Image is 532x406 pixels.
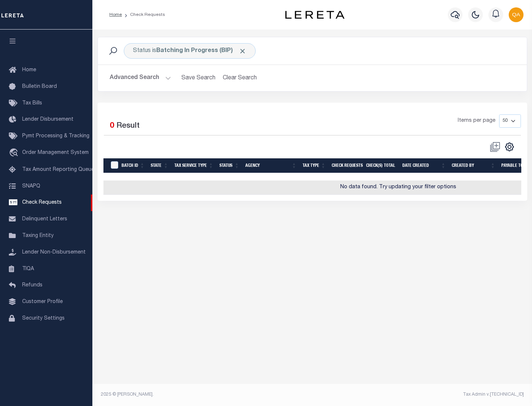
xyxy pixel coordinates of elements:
button: Save Search [177,71,220,85]
span: Click to Remove [239,47,246,55]
span: 0 [110,122,114,130]
span: Bulletin Board [22,84,57,89]
th: Check Requests [329,158,363,173]
span: Security Settings [22,316,65,321]
a: Home [109,13,122,17]
span: Items per page [458,117,495,125]
th: Batch Id: activate to sort column ascending [119,158,148,173]
div: Status is [124,43,256,59]
th: Check(s) Total [363,158,399,173]
span: Pymt Processing & Tracking [22,134,89,139]
img: logo-dark.svg [285,11,344,19]
th: State: activate to sort column ascending [148,158,171,173]
img: svg+xml;base64,PHN2ZyB4bWxucz0iaHR0cDovL3d3dy53My5vcmcvMjAwMC9zdmciIHBvaW50ZXItZXZlbnRzPSJub25lIi... [509,7,524,22]
span: SNAPQ [22,183,40,189]
th: Status: activate to sort column ascending [216,158,242,173]
div: 2025 © [PERSON_NAME]. [95,391,313,398]
li: Check Requests [122,11,165,18]
span: Lender Disbursement [22,117,74,122]
th: Tax Service Type: activate to sort column ascending [171,158,216,173]
span: Home [22,68,36,73]
span: Check Requests [22,200,62,205]
th: Date Created: activate to sort column ascending [399,158,449,173]
span: Customer Profile [22,299,63,304]
span: Lender Non-Disbursement [22,250,86,255]
span: Taxing Entity [22,233,54,238]
button: Advanced Search [110,71,171,85]
i: travel_explore [9,148,21,158]
th: Created By: activate to sort column ascending [449,158,498,173]
span: TIQA [22,266,34,271]
button: Clear Search [220,71,260,85]
span: Delinquent Letters [22,217,67,222]
b: Batching In Progress (BIP) [156,48,246,54]
span: Order Management System [22,150,89,155]
div: Tax Admin v.[TECHNICAL_ID] [318,391,524,398]
th: Tax Type: activate to sort column ascending [300,158,329,173]
span: Tax Amount Reporting Queue [22,167,94,172]
span: Refunds [22,283,42,288]
th: Agency: activate to sort column ascending [242,158,300,173]
label: Result [116,120,140,132]
span: Tax Bills [22,101,42,106]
